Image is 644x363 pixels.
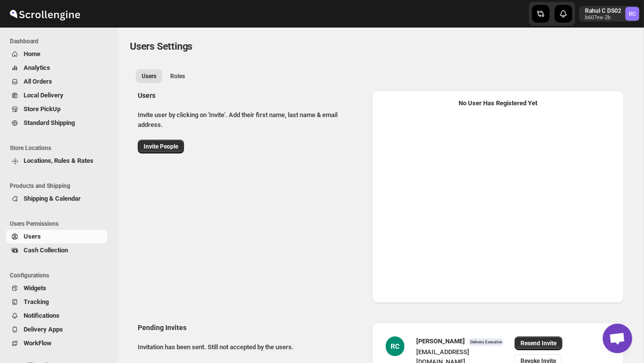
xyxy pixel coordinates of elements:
span: Standard Shipping [24,119,75,126]
button: Delivery Apps [6,323,107,336]
div: Open chat [603,324,632,353]
button: Home [6,47,107,61]
span: Invite People [144,143,178,151]
span: Tracking [24,298,49,305]
button: Analytics [6,61,107,75]
p: b607ea-2b [585,15,621,21]
button: Widgets [6,281,107,295]
span: Notifications [24,312,60,319]
span: Delivery Apps [24,326,63,333]
span: Shipping & Calendar [24,195,81,202]
h2: Users [138,91,364,100]
span: Users Settings [130,40,192,52]
button: Invite People [138,140,184,153]
button: All Orders [6,75,107,89]
text: RC [629,11,636,17]
span: All Orders [24,78,52,85]
span: Products and Shipping [10,182,111,190]
button: Locations, Rules & Rates [6,154,107,168]
span: WorkFlow [24,339,52,347]
span: Users [24,233,41,240]
span: Delivery Executive [469,338,503,346]
span: Store PickUp [24,105,61,113]
p: Invite user by clicking on 'Invite'. Add their first name, last name & email address. [138,110,364,130]
span: Widgets [24,284,46,292]
span: Analytics [24,64,50,71]
div: No User Has Registered Yet [380,98,616,108]
span: Dashboard [10,37,111,45]
img: ScrollEngine [8,1,82,26]
span: Locations, Rules & Rates [24,157,93,164]
button: User menu [579,6,640,22]
span: Resend Invite [521,339,556,347]
p: Rahul C DS02 [585,7,621,15]
span: Cash Collection [24,246,68,254]
button: Notifications [6,309,107,323]
button: Resend Invite [515,336,562,350]
span: Configurations [10,272,111,279]
span: Users Permissions [10,220,111,228]
button: WorkFlow [6,336,107,350]
p: Invitation has been sent. Still not accepted by the users. [138,342,364,352]
button: Shipping & Calendar [6,192,107,206]
button: Tracking [6,295,107,309]
button: Users [6,230,107,243]
button: All customers [136,69,162,83]
div: RC [386,336,404,356]
h2: Pending Invites [138,323,364,333]
span: Rahul C DS02 [625,7,639,21]
span: Users [142,72,156,80]
span: Home [24,50,40,58]
span: [PERSON_NAME] [416,337,465,345]
span: Store Locations [10,144,111,152]
button: Cash Collection [6,243,107,257]
span: Local Delivery [24,91,63,99]
span: Roles [170,72,185,80]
